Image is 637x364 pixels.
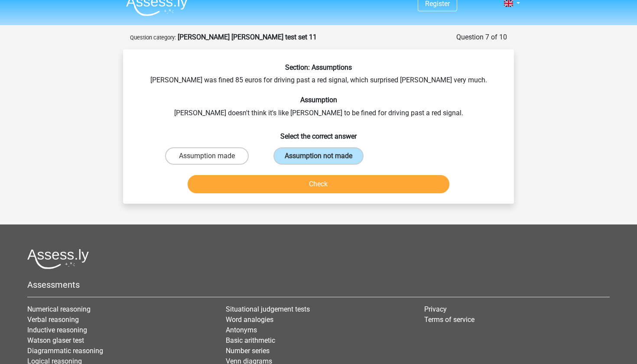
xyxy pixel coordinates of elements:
a: Diagrammatic reasoning [27,347,103,355]
div: [PERSON_NAME] was fined 85 euros for driving past a red signal, which surprised [PERSON_NAME] ver... [127,63,510,197]
a: Word analogies [226,315,273,324]
h6: Assumption [137,96,500,104]
a: Verbal reasoning [27,315,79,324]
a: Inductive reasoning [27,326,87,334]
a: Number series [226,347,270,355]
label: Assumption not made [273,147,364,165]
h5: Assessments [27,279,610,290]
a: Watson glaser test [27,336,84,344]
h6: Select the correct answer [137,125,500,140]
div: Question 7 of 10 [456,32,507,42]
label: Assumption made [165,147,249,165]
a: Terms of service [424,315,474,324]
small: Question category: [130,34,176,41]
img: Assessly logo [27,249,89,269]
a: Situational judgement tests [226,305,310,313]
button: Check [188,175,450,193]
strong: [PERSON_NAME] [PERSON_NAME] test set 11 [178,33,317,41]
h6: Section: Assumptions [137,63,500,71]
a: Antonyms [226,326,257,334]
a: Privacy [424,305,447,313]
a: Basic arithmetic [226,336,275,344]
a: Numerical reasoning [27,305,91,313]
